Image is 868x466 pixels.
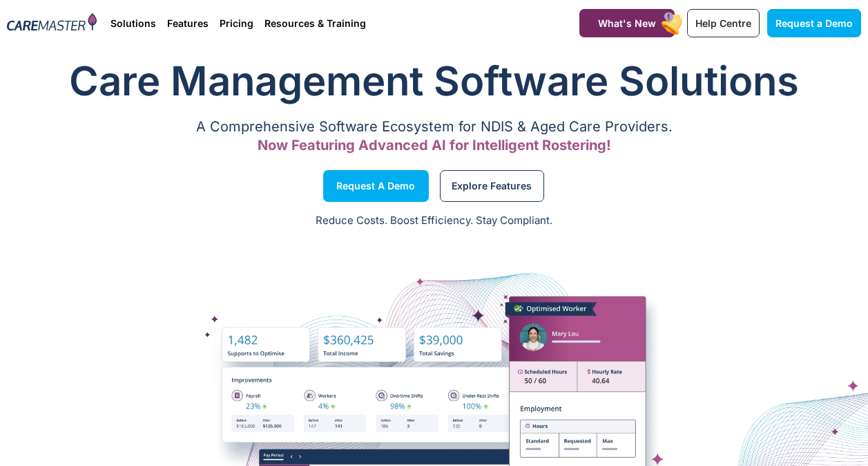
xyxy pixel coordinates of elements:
[336,183,415,189] span: Request a Demo
[8,213,860,229] p: Reduce Costs. Boost Efficiency. Stay Compliant.
[695,17,751,29] span: Help Centre
[775,17,853,29] span: Request a Demo
[579,9,675,37] a: What's New
[598,17,656,29] span: What's New
[687,9,760,37] a: Help Centre
[767,9,861,37] a: Request a Demo
[452,183,532,189] span: Explore Features
[323,170,429,202] a: Request a Demo
[440,170,544,202] a: Explore Features
[7,122,861,131] p: A Comprehensive Software Ecosystem for NDIS & Aged Care Providers.
[258,137,611,153] span: Now Featuring Advanced AI for Intelligent Rostering!
[7,13,97,33] img: CareMaster Logo
[7,53,861,109] h1: Care Management Software Solutions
